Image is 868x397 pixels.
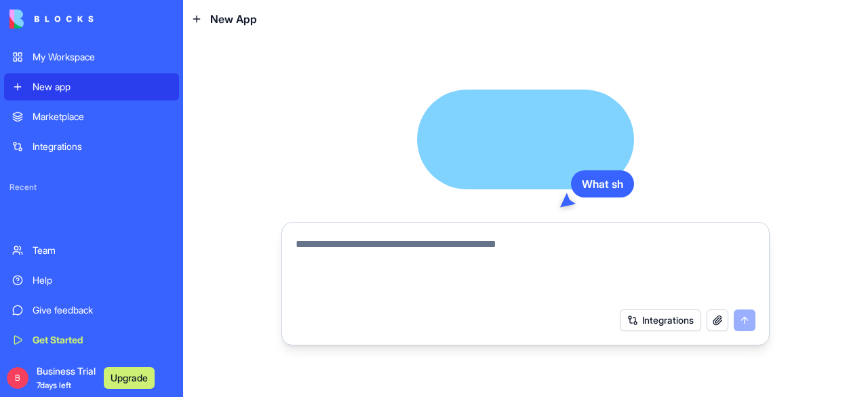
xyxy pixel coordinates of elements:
[33,110,171,124] div: Marketplace
[37,380,71,390] span: 7 days left
[4,43,179,71] a: My Workspace
[4,267,179,294] a: Help
[620,309,701,331] button: Integrations
[33,80,171,94] div: New app
[4,297,179,324] a: Give feedback
[9,10,94,29] img: logo
[4,133,179,160] a: Integrations
[33,244,171,257] div: Team
[571,170,634,197] div: What sh
[4,326,179,354] a: Get Started
[4,237,179,264] a: Team
[33,50,171,64] div: My Workspace
[4,182,179,193] span: Recent
[37,364,96,392] span: Business Trial
[33,333,171,347] div: Get Started
[33,303,171,317] div: Give feedback
[7,367,28,389] span: B
[104,367,155,389] button: Upgrade
[33,273,171,287] div: Help
[4,103,179,130] a: Marketplace
[210,11,257,27] span: New App
[33,140,171,153] div: Integrations
[4,73,179,100] a: New app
